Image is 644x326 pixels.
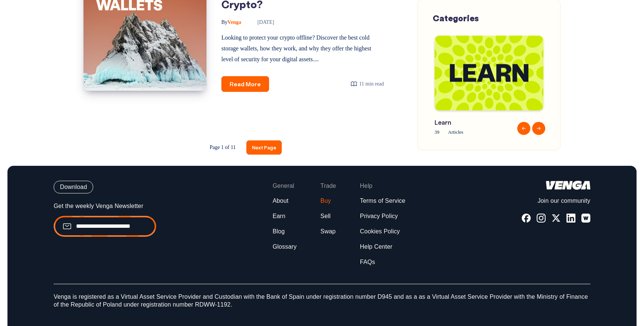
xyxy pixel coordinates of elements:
[204,141,241,154] span: Page 1 of 11
[272,243,296,251] a: Glossary
[272,197,288,205] a: About
[272,228,285,236] a: Blog
[532,122,545,135] button: Next
[435,118,503,127] span: Learn
[321,212,331,220] a: Sell
[221,19,243,25] a: ByVenga
[360,182,373,190] span: Help
[360,243,392,251] a: Help Center
[435,128,503,137] span: 39 Articles
[435,35,543,110] img: Blog-Tag-Cover---Learn.png
[63,222,72,231] img: email.99ba089774f55247b4fc38e1d8603778.svg
[321,182,336,190] span: Trade
[246,140,282,154] a: Next Page
[272,182,294,190] span: General
[221,76,269,92] a: Read More
[54,181,93,193] button: Download
[360,197,405,205] a: Terms of Service
[433,13,479,24] span: Categories
[321,197,331,205] a: Buy
[321,228,336,236] a: Swap
[247,19,274,25] time: [DATE]
[221,32,384,65] p: Looking to protect your crypto offline? Discover the best cold storage wallets, how they work, an...
[350,79,384,89] div: 11 min read
[517,122,530,135] button: Previous
[54,202,156,210] p: Get the weekly Venga Newsletter
[54,284,590,309] p: Venga is registered as a Virtual Asset Service Provider and Custodian with the Bank of Spain unde...
[546,181,590,190] img: logo-white.44ec9dbf8c34425cc70677c5f5c19bda.svg
[360,212,398,220] a: Privacy Policy
[522,197,590,205] p: Join our community
[272,212,285,220] a: Earn
[360,258,375,266] a: FAQs
[221,19,241,25] span: Venga
[221,19,227,25] span: By
[360,228,400,236] a: Cookies Policy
